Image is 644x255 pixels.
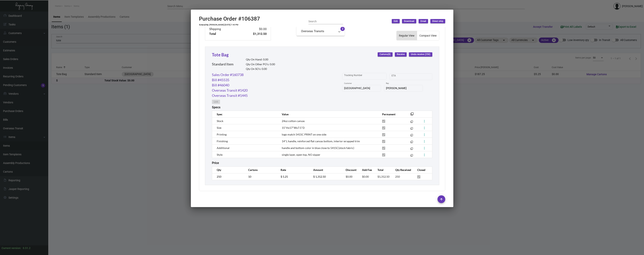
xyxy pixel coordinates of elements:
[282,119,305,123] span: 24oz cotton canvas
[410,141,413,144] mat-icon: filter_none
[391,166,413,173] th: Qty Received
[217,133,227,136] span: Printing
[23,246,30,250] div: 0.51.2
[296,27,345,36] mat-expansion-panel-header: Overseas Transits
[362,175,369,178] span: $0.00
[421,20,426,23] span: Email
[301,29,335,33] mat-panel-title: Overseas Transits
[392,19,400,23] button: Edit
[392,75,404,78] input: Start date
[244,166,277,173] th: Cartons
[199,24,209,26] td: Entered By:
[374,166,391,173] th: Total
[430,19,445,23] button: Direct ship
[212,62,234,66] h2: Standard Item
[346,175,352,178] span: $0.00
[212,111,278,118] th: Spec
[432,20,443,23] span: Direct ship
[377,175,389,178] span: $1,312.50
[278,111,378,118] th: Value
[212,93,248,98] a: Overseas Transit #1445
[212,83,229,88] a: Bill #46040
[404,20,414,23] span: Download
[246,58,275,61] h2: Qty On Hand: 0.00
[244,27,267,32] td: $0.00
[217,153,223,156] span: Style
[244,32,267,36] td: $1,312.50
[342,166,358,173] th: Discount
[212,105,220,109] h2: Specs
[419,19,428,23] button: Email
[209,24,239,26] td: [PERSON_NAME] [DATE] 7:40 PM
[212,161,219,165] h2: Price
[413,166,432,173] th: Closed
[282,146,354,150] span: handle and bottom color in blue close to 5415C(stock fabric)
[212,72,244,77] a: Sales Order #160738
[209,27,244,32] td: Shipping
[209,32,244,36] td: Total
[282,140,360,143] span: 14"L handle, reinforced flat canvas bottom, interior wrapped trim
[410,135,413,137] mat-icon: filter_none
[378,111,405,118] th: Permanent
[282,126,305,129] span: 15"Hx17"Wx7.5"D
[212,77,229,83] a: Bill #45535
[410,155,413,157] mat-icon: filter_none
[217,119,223,123] span: Stock
[388,53,391,56] span: (8)
[410,148,413,151] mat-icon: filter_none
[212,100,220,104] button: Link
[246,63,275,66] h2: Qty On Other PO’s: 0.00
[214,100,218,104] span: Link
[410,121,413,124] mat-icon: filter_none
[410,114,414,117] mat-icon: filter_none
[358,166,374,173] th: Add Fee
[407,75,425,78] input: End date
[409,52,432,57] button: Undo receive (250)
[410,128,413,130] mat-icon: filter_none
[402,19,416,23] button: Download
[417,31,439,40] button: Compact View
[380,53,391,56] span: Cartons
[397,31,417,40] button: Regular View
[394,20,398,23] span: Edit
[217,126,221,129] span: Size
[282,153,320,156] span: single layer, open top, NO zipper
[282,133,326,136] span: logo match 5415C PRINT on one side
[217,146,229,150] span: Additional
[378,52,393,57] button: Cartons(8)
[212,88,248,93] a: Overseas Transit #1420
[309,166,342,173] th: Amount
[217,140,228,143] span: Finishing
[212,166,244,173] th: Qty
[395,175,400,178] span: 250
[212,52,228,57] a: Tote Bag
[199,16,260,22] h2: Purchase Order #106387
[411,53,430,56] span: Undo receive (250)
[277,166,309,173] th: Rate
[2,246,21,250] div: Current version:
[395,52,407,57] button: Receive
[397,53,405,56] span: Receive
[246,67,275,71] h2: Qty On SO’s: 0.00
